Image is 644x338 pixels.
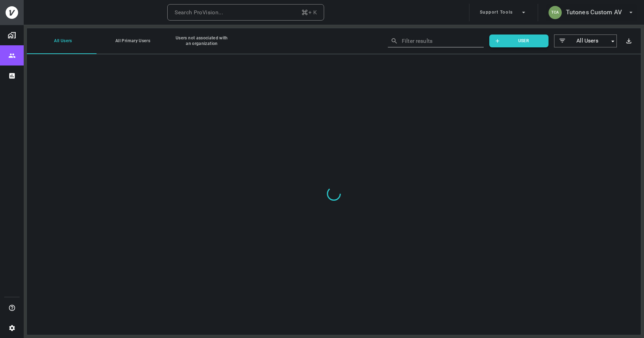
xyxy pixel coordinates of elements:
button: Export results [622,34,635,47]
button: Users not associated with an organization [166,28,236,54]
div: + K [301,8,317,17]
button: User [489,34,549,47]
button: All Primary Users [97,28,166,54]
h6: Tutones Custom AV [566,7,622,17]
span: All Users [567,37,608,45]
button: Search ProVision...+ K [167,4,324,21]
button: Support Tools [477,4,530,21]
button: TCATutones Custom AV [546,4,637,21]
div: Search ProVision... [175,8,223,17]
input: Filter results [402,36,474,46]
img: Organizations page icon [8,31,16,39]
div: TCA [549,6,562,19]
button: All Users [27,28,97,54]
